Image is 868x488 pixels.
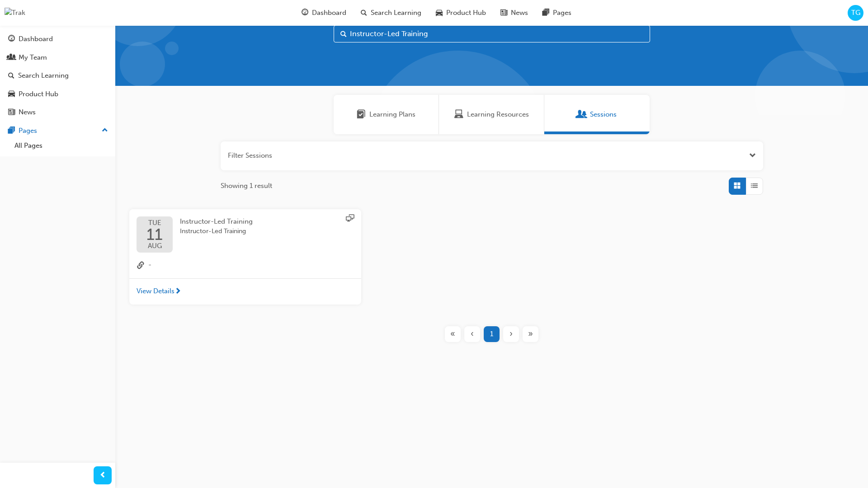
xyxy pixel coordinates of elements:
span: next-icon [175,288,181,296]
span: up-icon [102,125,108,136]
span: car-icon [436,7,443,19]
span: Search [340,29,347,39]
button: Pages [4,122,112,139]
a: All Pages [11,139,112,153]
span: View Details [137,286,175,296]
span: Dashboard [312,8,346,18]
button: TG [848,5,863,21]
span: Sessions [577,109,586,120]
span: Instructor-Led Training [180,226,253,237]
button: Open the filter [749,150,756,161]
div: Product Hub [19,89,58,99]
button: Last page [521,326,540,342]
a: Learning PlansLearning Plans [334,95,439,134]
a: Search Learning [4,67,112,84]
div: News [19,107,36,117]
span: Product Hub [446,8,486,18]
a: News [4,104,112,121]
span: Learning Plans [357,109,366,120]
span: Learning Plans [369,109,415,120]
button: DashboardMy TeamSearch LearningProduct HubNews [4,29,112,122]
span: news-icon [500,7,507,19]
span: Showing 1 result [221,181,272,191]
span: - [148,260,151,272]
button: Page 1 [482,326,501,342]
a: Product Hub [4,86,112,103]
span: News [511,8,528,18]
span: prev-icon [99,470,106,481]
span: 11 [146,226,163,243]
span: guage-icon [8,35,15,43]
a: My Team [4,49,112,66]
a: pages-iconPages [535,4,579,22]
span: pages-icon [8,127,15,135]
span: search-icon [361,7,367,19]
div: Dashboard [19,34,53,44]
span: TUE [146,220,163,226]
span: link-icon [137,260,145,272]
span: 1 [490,329,493,339]
span: » [528,329,533,339]
span: sessionType_ONLINE_URL-icon [346,214,354,224]
button: Next page [501,326,521,342]
button: Previous page [462,326,482,342]
span: Sessions [590,109,617,120]
button: First page [443,326,462,342]
span: news-icon [8,108,15,117]
span: Grid [734,181,741,191]
a: Dashboard [4,31,112,47]
span: Search Learning [371,8,421,18]
span: Instructor-Led Training [180,217,253,225]
span: Learning Resources [467,109,529,120]
span: AUG [146,243,163,249]
span: List [751,181,758,191]
a: search-iconSearch Learning [354,4,429,22]
span: « [450,329,455,339]
div: Search Learning [18,70,69,81]
a: guage-iconDashboard [294,4,354,22]
input: Search... [334,25,650,42]
span: people-icon [8,54,15,62]
span: Learning Resources [454,109,463,120]
span: Pages [553,8,571,18]
a: news-iconNews [493,4,535,22]
a: SessionsSessions [544,95,650,134]
span: TG [851,8,860,18]
a: Learning ResourcesLearning Resources [439,95,544,134]
div: Pages [19,126,37,136]
a: View Details [129,278,361,305]
img: Trak [5,8,25,18]
a: TUE11AUGInstructor-Led TrainingInstructor-Led Training [137,216,354,253]
a: car-iconProduct Hub [429,4,493,22]
span: car-icon [8,90,15,99]
span: search-icon [8,72,14,80]
span: pages-icon [542,7,549,19]
span: › [509,329,513,339]
span: guage-icon [302,7,308,19]
button: TUE11AUGInstructor-Led TrainingInstructor-Led Traininglink-icon-View Details [129,209,361,305]
div: My Team [19,52,47,63]
span: ‹ [471,329,474,339]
